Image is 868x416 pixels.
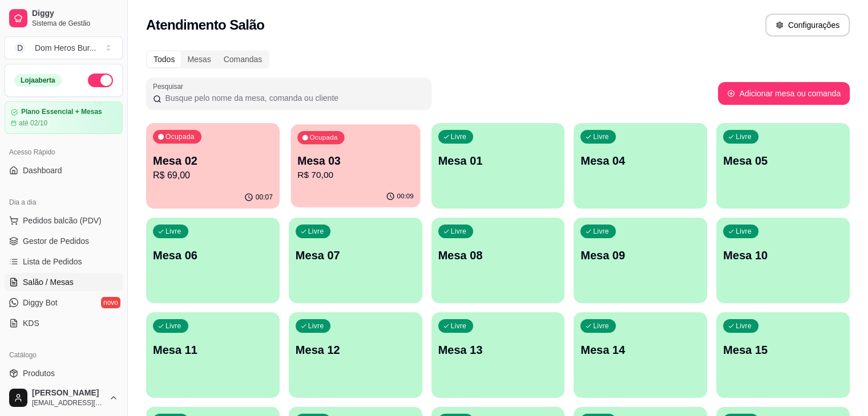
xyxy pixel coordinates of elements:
[431,218,565,303] button: LivreMesa 08
[438,153,558,169] p: Mesa 01
[5,211,123,230] button: Pedidos balcão (PDV)
[736,321,752,331] p: Livre
[716,312,850,398] button: LivreMesa 15
[165,321,181,331] p: Livre
[23,256,82,267] span: Lista de Pedidos
[5,252,123,271] a: Lista de Pedidos
[289,312,422,398] button: LivreMesa 12
[296,247,415,263] p: Mesa 07
[289,218,422,303] button: LivreMesa 07
[593,227,609,236] p: Livre
[5,314,123,332] a: KDS
[765,14,850,36] button: Configurações
[23,317,39,329] span: KDS
[723,247,843,263] p: Mesa 10
[580,247,700,263] p: Mesa 09
[308,227,324,236] p: Livre
[23,297,58,308] span: Diggy Bot
[147,51,181,67] div: Todos
[580,153,700,169] p: Mesa 04
[23,368,55,379] span: Produtos
[23,165,62,176] span: Dashboard
[146,218,280,303] button: LivreMesa 06
[574,123,707,209] button: LivreMesa 04
[14,42,26,54] span: D
[5,5,123,32] a: DiggySistema de Gestão
[23,235,89,247] span: Gestor de Pedidos
[32,19,118,28] span: Sistema de Gestão
[146,123,280,209] button: OcupadaMesa 02R$ 69,0000:07
[5,346,123,364] div: Catálogo
[14,74,62,87] div: Loja aberta
[438,247,558,263] p: Mesa 08
[19,119,47,128] article: até 02/10
[146,16,264,34] h2: Atendimento Salão
[35,42,96,54] div: Dom Heros Bur ...
[5,101,123,134] a: Plano Essencial + Mesasaté 02/10
[593,132,609,141] p: Livre
[153,153,273,169] p: Mesa 02
[716,218,850,303] button: LivreMesa 10
[736,132,752,141] p: Livre
[162,92,425,104] input: Pesquisar
[181,51,217,67] div: Mesas
[5,143,123,161] div: Acesso Rápido
[290,124,420,207] button: OcupadaMesa 03R$ 70,0000:09
[256,193,273,202] p: 00:07
[32,388,104,398] span: [PERSON_NAME]
[146,312,280,398] button: LivreMesa 11
[308,321,324,331] p: Livre
[451,132,467,141] p: Livre
[153,247,273,263] p: Mesa 06
[32,9,118,19] span: Diggy
[5,364,123,382] a: Produtos
[5,273,123,291] a: Salão / Mesas
[5,293,123,312] a: Diggy Botnovo
[580,342,700,358] p: Mesa 14
[5,36,123,59] button: Select a team
[716,123,850,209] button: LivreMesa 05
[723,153,843,169] p: Mesa 05
[165,227,181,236] p: Livre
[165,132,195,141] p: Ocupada
[153,342,273,358] p: Mesa 11
[23,276,74,288] span: Salão / Mesas
[296,342,415,358] p: Mesa 12
[153,169,273,182] p: R$ 69,00
[718,82,850,105] button: Adicionar mesa ou comanda
[309,133,337,142] p: Ocupada
[5,161,123,180] a: Dashboard
[21,108,102,116] article: Plano Essencial + Mesas
[574,218,707,303] button: LivreMesa 09
[5,232,123,250] a: Gestor de Pedidos
[5,193,123,211] div: Dia a dia
[23,215,102,226] span: Pedidos balcão (PDV)
[297,169,414,182] p: R$ 70,00
[451,227,467,236] p: Livre
[593,321,609,331] p: Livre
[32,398,104,407] span: [EMAIL_ADDRESS][DOMAIN_NAME]
[397,192,413,201] p: 00:09
[217,51,269,67] div: Comandas
[451,321,467,331] p: Livre
[431,312,565,398] button: LivreMesa 13
[736,227,752,236] p: Livre
[5,384,123,411] button: [PERSON_NAME][EMAIL_ADDRESS][DOMAIN_NAME]
[297,153,414,169] p: Mesa 03
[88,74,113,87] button: Alterar Status
[431,123,565,209] button: LivreMesa 01
[438,342,558,358] p: Mesa 13
[574,312,707,398] button: LivreMesa 14
[723,342,843,358] p: Mesa 15
[153,81,187,91] label: Pesquisar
